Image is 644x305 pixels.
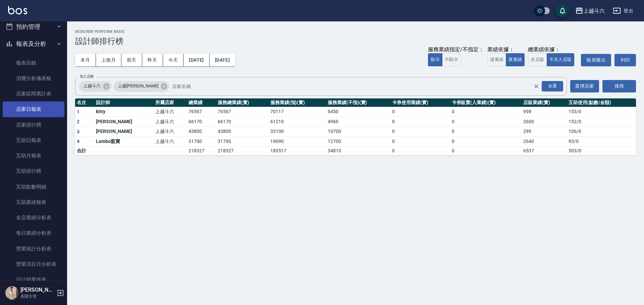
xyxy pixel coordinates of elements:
td: 43800 [187,127,216,137]
a: 互助日報表 [3,133,64,148]
button: 搜尋 [602,80,636,92]
img: Logo [8,6,27,14]
a: 設計師業績表 [3,272,64,287]
span: 上越[PERSON_NAME] [114,83,162,89]
span: 上越斗六 [79,83,105,89]
td: 12700 [326,137,390,147]
td: 上越斗六 [154,117,187,127]
div: 上越[PERSON_NAME] [114,81,169,92]
td: 61210 [269,117,326,127]
td: 0 [390,107,450,117]
a: 店家日報表 [3,101,64,117]
button: Clear [532,82,541,91]
div: 總業績依據： [528,46,578,53]
th: 設計師 [94,98,154,107]
a: 消費分析儀表板 [3,71,64,86]
td: 0 [450,117,522,127]
button: 含店販 [528,53,547,66]
th: 服務業績(指)(實) [269,98,326,107]
a: 每日業績分析表 [3,225,64,241]
th: 服務業績(不指)(實) [326,98,390,107]
button: 預約管理 [3,18,64,35]
td: 183517 [269,146,326,155]
button: 不顯示 [442,53,461,66]
a: 互助排行榜 [3,163,64,179]
td: 70117 [269,107,326,117]
td: 503 / 0 [567,146,636,155]
td: 0 [390,137,450,147]
div: 上越斗六 [583,7,605,15]
td: 0 [450,107,522,117]
td: 76567 [216,107,268,117]
td: 33100 [269,127,326,137]
a: 報表目錄 [3,55,64,71]
td: 218327 [216,146,268,155]
input: 店家名稱 [170,80,545,92]
td: kitty [94,107,154,117]
button: 昨天 [142,54,163,66]
button: 報表及分析 [3,35,64,53]
td: 43800 [216,127,268,137]
h3: 設計師排行榜 [75,36,636,46]
td: 2600 [522,117,567,127]
td: 上越斗六 [154,137,187,147]
a: 營業項目月分析表 [3,256,64,272]
span: 2 [77,119,79,124]
td: 76567 [187,107,216,117]
th: 卡券販賣(入業績)(實) [450,98,522,107]
p: 高階主管 [20,293,55,299]
button: 上個月 [96,54,121,66]
td: 上越斗六 [154,127,187,137]
img: Person [5,286,19,300]
span: 1 [77,109,79,115]
td: 0 [450,146,522,155]
button: 上越斗六 [573,4,607,18]
td: 合計 [75,146,94,155]
td: 31790 [187,137,216,147]
td: 4960 [326,117,390,127]
button: 列印 [614,54,636,66]
span: 3 [77,129,79,134]
td: 152 / 0 [567,117,636,127]
td: 19090 [269,137,326,147]
td: Lambo藍寶 [94,137,154,147]
th: 名次 [75,98,94,107]
th: 總業績 [187,98,216,107]
td: [PERSON_NAME] [94,117,154,127]
td: 6537 [522,146,567,155]
button: 前天 [121,54,142,66]
a: 營業統計分析表 [3,241,64,256]
button: 本月 [75,54,96,66]
table: a dense table [75,98,636,155]
td: 66170 [216,117,268,127]
button: 選擇店家 [570,80,599,92]
button: 報表匯出 [581,54,611,66]
th: 所屬店家 [154,98,187,107]
th: 卡券使用業績(實) [390,98,450,107]
a: 互助月報表 [3,148,64,163]
th: 互助使用(點數/金額) [567,98,636,107]
td: [PERSON_NAME] [94,127,154,137]
td: 0 [390,146,450,155]
td: 上越斗六 [154,107,187,117]
a: 互助業績報表 [3,195,64,210]
button: 虛業績 [487,53,506,66]
td: 998 [522,107,567,117]
td: 106 / 0 [567,127,636,137]
span: 4 [77,139,79,144]
button: 顯示 [428,53,442,66]
h2: Designer Perform Basic [75,29,636,34]
button: 登出 [610,5,636,17]
button: 今天 [163,54,184,66]
td: 31790 [216,137,268,147]
a: 全店業績分析表 [3,210,64,225]
button: 不含入店販 [547,53,575,66]
a: 店家區間累計表 [3,86,64,101]
button: [DATE] [183,54,209,66]
td: 0 [450,137,522,147]
div: 業績依據： [487,46,525,53]
a: 互助點數明細 [3,179,64,195]
td: 10700 [326,127,390,137]
a: 店家排行榜 [3,117,64,133]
